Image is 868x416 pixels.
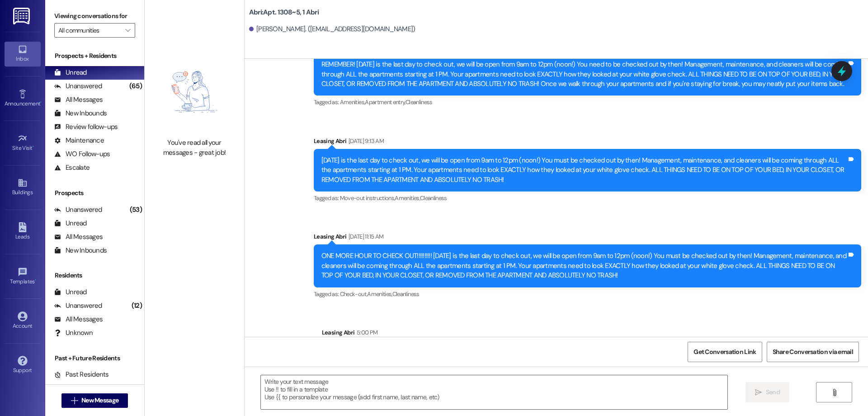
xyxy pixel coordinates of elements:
[13,8,32,24] img: ResiDesk Logo
[54,315,103,324] div: All Messages
[314,96,861,109] div: Tagged as:
[54,163,90,172] div: Escalate
[54,136,104,145] div: Maintenance
[5,309,41,333] a: Account
[54,109,107,118] div: New Inbounds
[314,287,861,301] div: Tagged as:
[767,342,859,362] button: Share Conversation via email
[340,98,365,106] span: Amenities ,
[45,51,144,61] div: Prospects + Residents
[54,328,93,338] div: Unknown
[420,194,447,202] span: Cleanliness
[5,42,41,66] a: Inbox
[125,27,130,34] i: 
[54,287,87,297] div: Unread
[71,397,78,404] i: 
[340,290,368,298] span: Check-out ,
[249,24,415,34] div: [PERSON_NAME]. ([EMAIL_ADDRESS][DOMAIN_NAME])
[321,156,847,185] div: [DATE] is the last day to check out, we will be open from 9am to 12pm (noon!) You must be checked...
[5,264,41,289] a: Templates •
[321,60,847,89] div: REMEMBER! [DATE] is the last day to check out, we will be open from 9am to 12pm (noon!) You need ...
[395,194,420,202] span: Amenities ,
[365,98,406,106] span: Apartment entry ,
[155,138,234,158] div: You've read all your messages - great job!
[54,246,107,255] div: New Inbounds
[5,175,41,200] a: Buildings
[54,301,102,311] div: Unanswered
[346,136,384,146] div: [DATE] 9:13 AM
[314,136,861,149] div: Leasing Abri
[35,277,36,283] span: •
[61,393,128,408] button: New Message
[127,203,144,217] div: (53)
[127,79,144,93] div: (65)
[406,98,433,106] span: Cleanliness
[322,328,861,340] div: Leasing Abri
[346,232,383,241] div: [DATE] 11:15 AM
[54,9,135,23] label: Viewing conversations for
[688,342,762,362] button: Get Conversation Link
[354,328,377,337] div: 5:00 PM
[5,220,41,244] a: Leads
[392,290,420,298] span: Cleanliness
[745,382,789,402] button: Send
[54,149,110,159] div: WO Follow-ups
[54,232,103,242] div: All Messages
[155,50,234,134] img: empty-state
[45,188,144,198] div: Prospects
[321,251,847,280] div: ONE MORE HOUR TO CHECK OUT!!!!!!!!!! [DATE] is the last day to check out, we will be open from 9a...
[129,299,144,313] div: (12)
[33,143,34,150] span: •
[340,194,395,202] span: Move-out instructions ,
[367,290,392,298] span: Amenities ,
[54,219,87,228] div: Unread
[5,353,41,378] a: Support
[54,205,102,215] div: Unanswered
[40,99,42,105] span: •
[831,389,838,396] i: 
[249,8,319,17] b: Abri: Apt. 1308~5, 1 Abri
[5,131,41,155] a: Site Visit •
[58,23,121,38] input: All communities
[693,347,756,357] span: Get Conversation Link
[314,191,861,205] div: Tagged as:
[755,389,762,396] i: 
[314,232,861,244] div: Leasing Abri
[773,347,853,357] span: Share Conversation via email
[766,387,780,397] span: Send
[45,271,144,280] div: Residents
[54,95,103,105] div: All Messages
[54,122,118,132] div: Review follow-ups
[45,354,144,363] div: Past + Future Residents
[54,81,102,91] div: Unanswered
[54,68,87,77] div: Unread
[81,396,118,405] span: New Message
[54,370,109,379] div: Past Residents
